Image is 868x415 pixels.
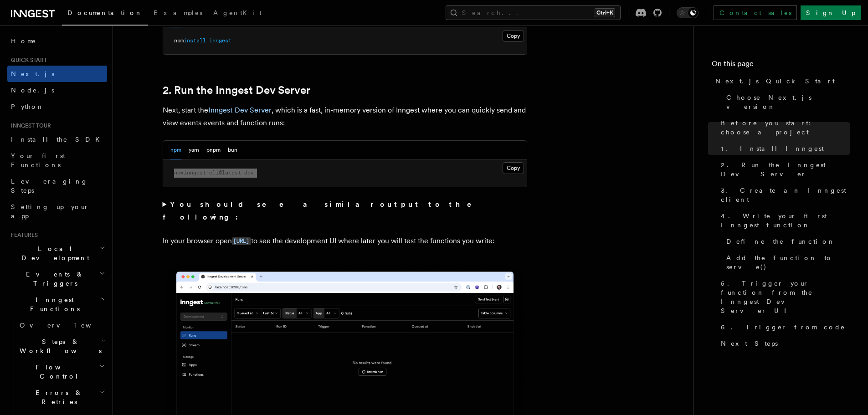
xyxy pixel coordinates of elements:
h4: On this page [712,58,850,73]
span: Define the function [726,237,835,246]
span: dev [244,169,254,176]
button: pnpm [206,141,221,159]
span: Add the function to serve() [726,253,850,272]
span: Flow Control [16,363,99,381]
span: Inngest tour [7,122,51,129]
a: Define the function [723,233,850,250]
a: Inngest Dev Server [208,106,272,114]
a: Your first Functions [7,148,107,173]
p: Next, start the , which is a fast, in-memory version of Inngest where you can quickly send and vi... [163,104,527,129]
span: Before you start: choose a project [721,118,850,137]
span: 6. Trigger from code [721,323,845,332]
a: Sign Up [801,5,861,20]
span: Choose Next.js version [726,93,850,111]
span: 5. Trigger your function from the Inngest Dev Server UI [721,279,850,315]
span: npm [174,37,184,44]
span: Local Development [7,244,99,262]
button: Events & Triggers [7,266,107,292]
code: [URL] [232,237,251,245]
span: Home [11,36,36,46]
button: Toggle dark mode [677,7,699,18]
button: Copy [503,162,524,174]
button: Local Development [7,241,107,266]
span: Setting up your app [11,203,89,220]
button: Errors & Retries [16,384,107,410]
a: [URL] [232,236,251,245]
kbd: Ctrl+K [595,8,615,17]
a: 5. Trigger your function from the Inngest Dev Server UI [717,275,850,319]
span: Errors & Retries [16,388,99,406]
a: 3. Create an Inngest client [717,182,850,208]
button: Steps & Workflows [16,333,107,359]
span: Install the SDK [11,136,105,143]
span: Python [11,103,44,110]
a: 2. Run the Inngest Dev Server [717,157,850,182]
a: 4. Write your first Inngest function [717,208,850,233]
span: Overview [20,322,113,329]
span: Documentation [67,9,143,16]
a: Examples [148,3,208,25]
span: Steps & Workflows [16,337,102,355]
span: install [184,37,206,44]
a: 2. Run the Inngest Dev Server [163,84,310,97]
a: Add the function to serve() [723,250,850,275]
summary: You should see a similar output to the following: [163,198,527,224]
span: 3. Create an Inngest client [721,186,850,204]
span: 2. Run the Inngest Dev Server [721,160,850,179]
a: Node.js [7,82,107,98]
a: Python [7,98,107,115]
a: Leveraging Steps [7,173,107,199]
span: Leveraging Steps [11,178,88,194]
button: npm [170,141,181,159]
span: 4. Write your first Inngest function [721,211,850,230]
span: Next.js [11,70,54,77]
a: Overview [16,317,107,333]
span: npx [174,169,184,176]
a: 1. Install Inngest [717,140,850,157]
a: Choose Next.js version [723,89,850,115]
span: 1. Install Inngest [721,144,824,153]
span: Next Steps [721,339,778,348]
span: Events & Triggers [7,270,99,288]
p: In your browser open to see the development UI where later you will test the functions you write: [163,235,527,248]
a: 6. Trigger from code [717,319,850,335]
span: AgentKit [213,9,262,16]
button: Copy [503,30,524,42]
a: Documentation [62,3,148,26]
span: Next.js Quick Start [715,77,835,86]
a: AgentKit [208,3,267,25]
span: Quick start [7,56,47,64]
span: Inngest Functions [7,295,98,313]
a: Contact sales [714,5,797,20]
span: Features [7,231,38,239]
span: Examples [154,9,202,16]
strong: You should see a similar output to the following: [163,200,485,221]
a: Next.js Quick Start [712,73,850,89]
a: Install the SDK [7,131,107,148]
button: Search...Ctrl+K [446,5,621,20]
a: Setting up your app [7,199,107,224]
button: Flow Control [16,359,107,384]
a: Home [7,33,107,49]
span: inngest [209,37,231,44]
button: bun [228,141,237,159]
span: inngest-cli@latest [184,169,241,176]
span: Node.js [11,87,54,94]
a: Before you start: choose a project [717,115,850,140]
button: yarn [189,141,199,159]
button: Inngest Functions [7,292,107,317]
span: Your first Functions [11,152,65,169]
a: Next.js [7,66,107,82]
a: Next Steps [717,335,850,352]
